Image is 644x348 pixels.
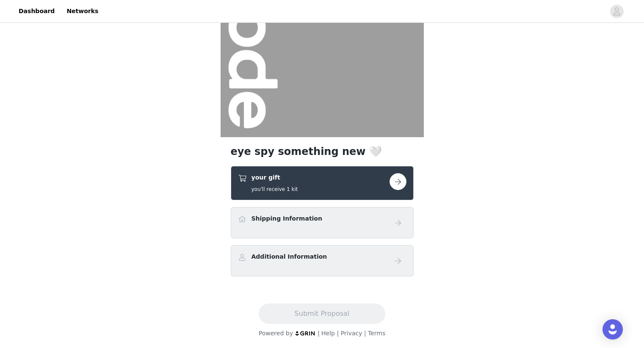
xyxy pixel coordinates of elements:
[231,166,414,200] div: your gift
[318,330,320,337] span: |
[295,331,316,336] img: logo
[341,330,362,337] a: Privacy
[252,173,298,182] h4: your gift
[259,304,385,324] button: Submit Proposal
[231,207,414,238] div: Shipping Information
[613,5,621,18] div: avatar
[252,214,322,223] h4: Shipping Information
[321,330,335,337] a: Help
[61,2,103,21] a: Networks
[337,330,339,337] span: |
[252,185,298,193] h5: you'll receive 1 kit
[364,330,366,337] span: |
[252,252,327,261] h4: Additional Information
[368,330,385,337] a: Terms
[259,330,293,337] span: Powered by
[603,319,623,340] div: Open Intercom Messenger
[231,245,414,276] div: Additional Information
[231,144,414,159] h1: eye spy something new 🤍
[14,2,60,21] a: Dashboard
